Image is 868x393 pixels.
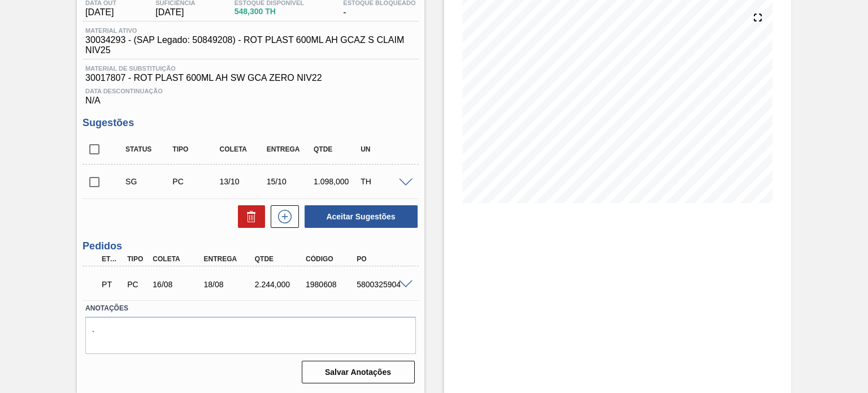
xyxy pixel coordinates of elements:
[83,83,418,106] div: N/A
[201,280,257,289] div: 18/08/2025
[124,255,150,263] div: Tipo
[354,280,410,289] div: 5800325904
[264,145,315,153] div: Entrega
[150,280,206,289] div: 16/08/2025
[124,280,150,289] div: Pedido de Compra
[85,65,415,72] span: Material de Substituição
[83,117,418,129] h3: Sugestões
[311,177,362,186] div: 1.098,000
[170,177,221,186] div: Pedido de Compra
[85,88,415,94] span: Data Descontinuação
[102,280,121,289] p: PT
[201,255,257,263] div: Entrega
[155,7,195,18] span: [DATE]
[85,35,421,55] span: 30034293 - (SAP Legado: 50849208) - ROT PLAST 600ML AH GCAZ S CLAIM NIV25
[252,280,308,289] div: 2.244,000
[170,145,221,153] div: Tipo
[99,272,124,297] div: Pedido em Trânsito
[85,7,116,18] span: [DATE]
[99,255,124,263] div: Etapa
[150,255,206,263] div: Coleta
[85,317,415,354] textarea: .
[83,240,418,252] h3: Pedidos
[123,177,174,186] div: Sugestão Criada
[217,145,268,153] div: Coleta
[85,27,421,34] span: Material ativo
[303,280,359,289] div: 1980608
[265,205,299,228] div: Nova sugestão
[311,145,362,153] div: Qtde
[354,255,410,263] div: PO
[85,300,415,317] label: Anotações
[264,177,315,186] div: 15/10/2025
[303,255,359,263] div: Código
[302,361,415,383] button: Salvar Anotações
[358,145,409,153] div: UN
[232,205,265,228] div: Excluir Sugestões
[299,204,419,229] div: Aceitar Sugestões
[217,177,268,186] div: 13/10/2025
[85,73,415,83] span: 30017807 - ROT PLAST 600ML AH SW GCA ZERO NIV22
[358,177,409,186] div: TH
[123,145,174,153] div: Status
[252,255,308,263] div: Qtde
[305,205,418,228] button: Aceitar Sugestões
[235,7,304,16] span: 548,300 TH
